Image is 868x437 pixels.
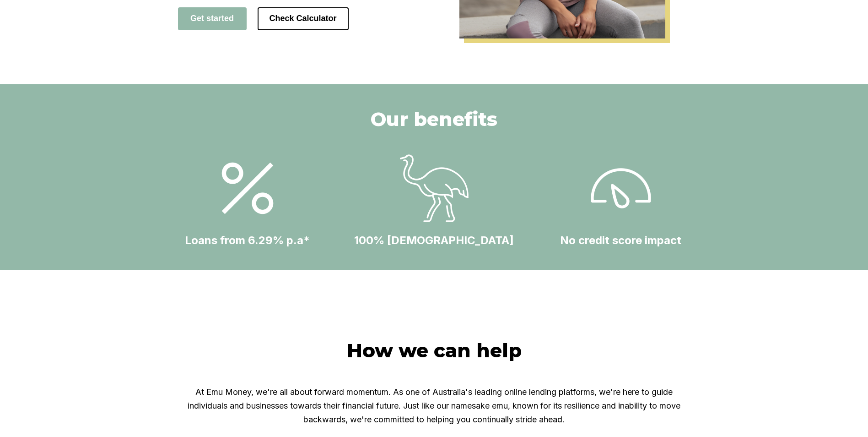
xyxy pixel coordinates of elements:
[213,154,282,223] img: Loans from 6.29% p.a*
[354,234,514,247] h4: 100% [DEMOGRAPHIC_DATA]
[178,13,247,23] a: Get started
[347,339,522,362] h2: How we can help
[400,154,469,223] img: Loans from 6.29% p.a*
[258,7,349,30] button: Check Calculator
[371,107,497,131] h2: Our benefits
[178,7,247,30] button: Get started
[587,154,655,223] img: Loans from 6.29% p.a*
[258,13,349,23] a: Check Calculator
[560,234,681,247] h4: No credit score impact
[178,385,690,426] p: At Emu Money, we're all about forward momentum. As one of Australia's leading online lending plat...
[185,234,310,247] h4: Loans from 6.29% p.a*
